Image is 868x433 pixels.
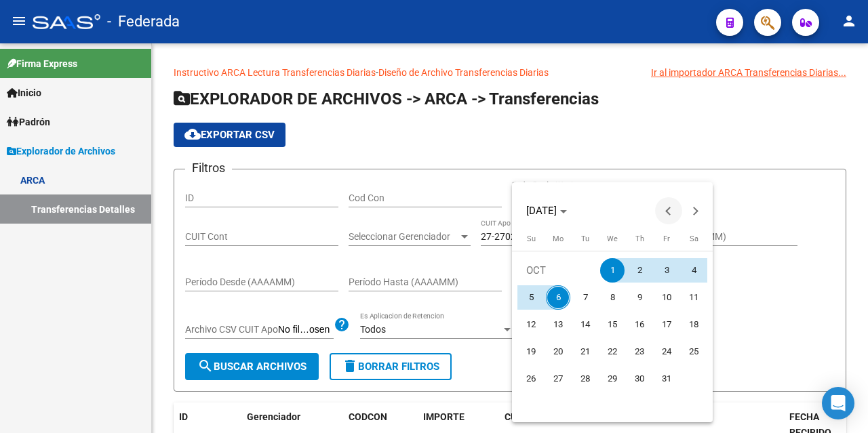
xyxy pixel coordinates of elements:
span: 18 [682,312,706,337]
span: 5 [519,285,543,310]
span: 6 [546,285,570,310]
button: October 27, 2025 [545,365,572,392]
button: October 24, 2025 [653,338,680,365]
span: 19 [519,339,543,364]
button: October 30, 2025 [626,365,653,392]
span: 1 [600,258,625,283]
span: 31 [654,367,679,391]
span: 20 [546,339,570,364]
span: [DATE] [526,205,557,217]
button: October 22, 2025 [599,338,626,365]
span: 25 [682,339,706,364]
span: 3 [654,258,679,283]
button: October 16, 2025 [626,311,653,338]
button: October 14, 2025 [572,311,599,338]
button: October 1, 2025 [599,257,626,284]
span: We [607,234,618,243]
span: 17 [654,312,679,337]
button: October 9, 2025 [626,284,653,311]
button: October 13, 2025 [545,311,572,338]
span: 8 [600,285,625,310]
span: 26 [519,367,543,391]
button: October 18, 2025 [680,311,707,338]
span: 2 [627,258,652,283]
button: October 2, 2025 [626,257,653,284]
span: 16 [627,312,652,337]
button: October 25, 2025 [680,338,707,365]
span: 30 [627,367,652,391]
button: October 26, 2025 [517,365,545,392]
td: OCT [517,257,599,284]
button: October 6, 2025 [545,284,572,311]
button: October 10, 2025 [653,284,680,311]
span: Sa [690,234,698,243]
span: 29 [600,367,625,391]
button: Choose month and year [521,199,572,223]
span: 10 [654,285,679,310]
button: October 3, 2025 [653,257,680,284]
button: October 31, 2025 [653,365,680,392]
button: October 4, 2025 [680,257,707,284]
span: 23 [627,339,652,364]
button: October 15, 2025 [599,311,626,338]
span: Th [635,234,644,243]
span: 12 [519,312,543,337]
button: October 7, 2025 [572,284,599,311]
span: 14 [573,312,597,337]
span: 7 [573,285,597,310]
span: 4 [682,258,706,283]
button: October 21, 2025 [572,338,599,365]
span: 11 [682,285,706,310]
button: October 17, 2025 [653,311,680,338]
button: October 20, 2025 [545,338,572,365]
span: 15 [600,312,625,337]
button: Previous month [655,197,682,224]
button: October 8, 2025 [599,284,626,311]
span: Fr [663,234,670,243]
button: October 19, 2025 [517,338,545,365]
span: 27 [546,367,570,391]
span: 13 [546,312,570,337]
button: October 5, 2025 [517,284,545,311]
span: Tu [581,234,589,243]
button: October 11, 2025 [680,284,707,311]
button: October 28, 2025 [572,365,599,392]
button: October 12, 2025 [517,311,545,338]
button: Next month [682,197,709,224]
span: 21 [573,339,597,364]
button: October 29, 2025 [599,365,626,392]
span: 28 [573,367,597,391]
span: Mo [553,234,564,243]
span: 22 [600,339,625,364]
button: October 23, 2025 [626,338,653,365]
span: 9 [627,285,652,310]
span: 24 [654,339,679,364]
div: Open Intercom Messenger [822,387,854,419]
span: Su [527,234,536,243]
